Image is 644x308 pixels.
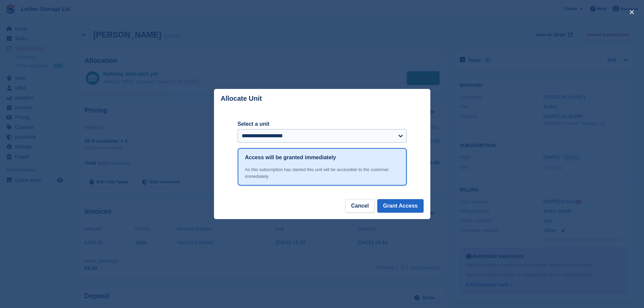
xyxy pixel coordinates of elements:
[245,153,336,162] h1: Access will be granted immediately
[626,7,637,18] button: close
[221,95,262,102] p: Allocate Unit
[377,199,424,213] button: Grant Access
[245,166,399,180] div: As this subscription has started this unit will be accessible to the customer immediately.
[345,199,374,213] button: Cancel
[238,120,407,128] label: Select a unit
